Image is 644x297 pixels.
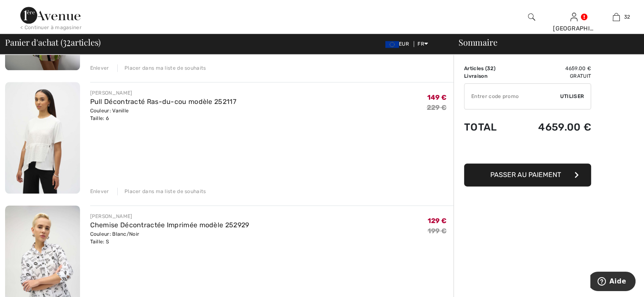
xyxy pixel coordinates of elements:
[385,41,412,47] span: EUR
[5,38,101,46] span: Panier d'achat ( articles)
[428,217,447,225] span: 129 €
[428,227,447,235] s: 199 €
[513,113,591,142] td: 4659.00 €
[464,72,513,80] td: Livraison
[90,64,109,72] div: Enlever
[590,272,636,293] iframe: Ouvre un widget dans lequel vous pouvez trouver plus d’informations
[20,7,80,24] img: 1ère Avenue
[5,82,80,193] img: Pull Décontracté Ras-du-cou modèle 252117
[385,41,399,48] img: Euro
[90,107,236,122] div: Couleur: Vanille Taille: 6
[427,104,447,112] s: 229 €
[90,230,249,245] div: Couleur: Blanc/Noir Taille: S
[513,72,591,80] td: Gratuit
[595,12,637,22] a: 32
[560,93,584,100] span: Utiliser
[613,12,620,22] img: Mon panier
[448,38,639,46] div: Sommaire
[464,163,591,186] button: Passer au paiement
[63,36,71,47] span: 32
[490,171,561,179] span: Passer au paiement
[464,65,513,72] td: Articles ( )
[528,12,535,22] img: recherche
[570,13,578,21] a: Se connecter
[90,221,249,229] a: Chemise Décontractée Imprimée modèle 252929
[624,13,630,21] span: 32
[90,188,109,195] div: Enlever
[464,84,560,109] input: Code promo
[464,142,591,161] iframe: PayPal
[90,89,236,97] div: [PERSON_NAME]
[553,24,594,33] div: [GEOGRAPHIC_DATA]
[117,64,206,72] div: Placer dans ma liste de souhaits
[90,213,249,220] div: [PERSON_NAME]
[427,93,447,101] span: 149 €
[417,41,428,47] span: FR
[513,65,591,72] td: 4659.00 €
[20,24,82,31] div: < Continuer à magasiner
[117,188,206,195] div: Placer dans ma liste de souhaits
[487,65,494,71] span: 32
[570,12,578,22] img: Mes infos
[90,98,236,106] a: Pull Décontracté Ras-du-cou modèle 252117
[464,113,513,142] td: Total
